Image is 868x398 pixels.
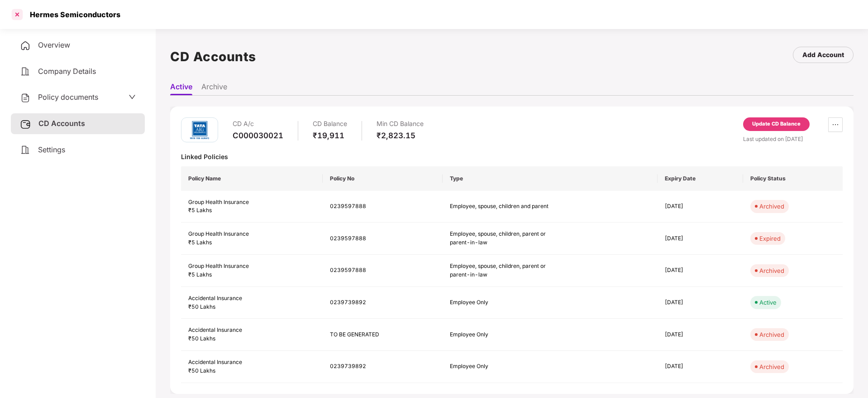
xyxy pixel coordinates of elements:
[188,198,315,207] div: Group Health Insurance
[188,207,212,214] span: ₹5 Lakhs
[233,117,283,131] div: CD A/c
[188,326,315,335] div: Accidental Insurance
[658,223,743,255] td: [DATE]
[188,271,212,278] span: ₹5 Lakhs
[743,166,843,191] th: Policy Status
[802,50,844,60] div: Add Account
[658,351,743,383] td: [DATE]
[323,287,443,319] td: 0239739892
[828,117,843,132] button: ellipsis
[188,230,315,238] div: Group Health Insurance
[20,119,31,130] img: svg+xml;base64,PHN2ZyB3aWR0aD0iMjUiIGhlaWdodD0iMjQiIHZpZXdCb3g9IjAgMCAyNSAyNCIgZmlsbD0ibm9uZSIgeG...
[20,92,31,103] img: svg+xml;base64,PHN2ZyB4bWxucz0iaHR0cDovL3d3dy53My5vcmcvMjAwMC9zdmciIHdpZHRoPSIyNCIgaGVpZ2h0PSIyNC...
[20,40,31,51] img: svg+xml;base64,PHN2ZyB4bWxucz0iaHR0cDovL3d3dy53My5vcmcvMjAwMC9zdmciIHdpZHRoPSIyNCIgaGVpZ2h0PSIyNC...
[188,358,315,367] div: Accidental Insurance
[24,10,120,19] div: Hermes Semiconductors
[450,230,549,247] div: Employee, spouse, children, parent or parent-in-law
[743,135,843,143] div: Last updated on [DATE]
[323,319,443,351] td: TO BE GENERATED
[233,131,283,141] div: C000030021
[450,362,549,371] div: Employee Only
[181,152,843,161] div: Linked Policies
[450,330,549,339] div: Employee Only
[313,131,347,141] div: ₹19,911
[38,119,85,128] span: CD Accounts
[186,116,213,144] img: tatag.png
[759,266,784,275] div: Archived
[377,117,424,131] div: Min CD Balance
[323,255,443,287] td: 0239597888
[313,117,347,131] div: CD Balance
[759,362,784,371] div: Archived
[20,145,31,155] img: svg+xml;base64,PHN2ZyB4bWxucz0iaHR0cDovL3d3dy53My5vcmcvMjAwMC9zdmciIHdpZHRoPSIyNCIgaGVpZ2h0PSIyNC...
[188,303,215,310] span: ₹50 Lakhs
[20,66,31,77] img: svg+xml;base64,PHN2ZyB4bWxucz0iaHR0cDovL3d3dy53My5vcmcvMjAwMC9zdmciIHdpZHRoPSIyNCIgaGVpZ2h0PSIyNC...
[188,335,215,342] span: ₹50 Lakhs
[188,262,315,271] div: Group Health Insurance
[450,202,549,211] div: Employee, spouse, children and parent
[658,319,743,351] td: [DATE]
[188,367,215,374] span: ₹50 Lakhs
[129,93,136,101] span: down
[170,82,192,95] li: Active
[752,120,801,128] div: Update CD Balance
[658,255,743,287] td: [DATE]
[759,298,777,307] div: Active
[658,166,743,191] th: Expiry Date
[38,67,96,76] span: Company Details
[38,145,65,154] span: Settings
[188,294,315,303] div: Accidental Insurance
[323,223,443,255] td: 0239597888
[323,166,443,191] th: Policy No
[181,166,323,191] th: Policy Name
[323,191,443,223] td: 0239597888
[188,239,212,246] span: ₹5 Lakhs
[829,121,842,128] span: ellipsis
[658,287,743,319] td: [DATE]
[38,92,98,102] span: Policy documents
[38,40,70,49] span: Overview
[759,330,784,339] div: Archived
[658,191,743,223] td: [DATE]
[323,351,443,383] td: 0239739892
[450,298,549,307] div: Employee Only
[759,202,784,211] div: Archived
[759,234,781,243] div: Expired
[170,47,256,67] h1: CD Accounts
[201,82,227,95] li: Archive
[450,262,549,279] div: Employee, spouse, children, parent or parent-in-law
[443,166,658,191] th: Type
[377,131,424,141] div: ₹2,823.15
